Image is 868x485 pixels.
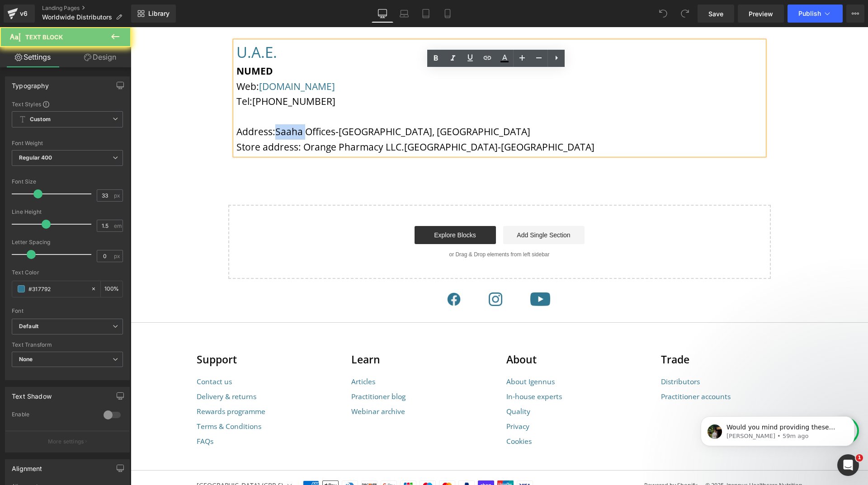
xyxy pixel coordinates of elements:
[12,140,123,146] div: Font Weight
[28,284,86,294] input: Color
[12,100,123,108] div: Text Styles
[12,308,123,314] div: Font
[128,53,204,66] a: [DOMAIN_NAME]
[372,5,393,23] a: Desktop
[284,199,365,217] a: Explore Blocks
[358,265,372,287] a: Instagram
[12,411,94,420] div: Enable
[373,199,454,217] a: Add Single Section
[18,8,29,19] div: v6
[114,193,122,198] span: px
[106,38,142,50] b: NUMED
[575,454,672,462] span: © 2025, Igennus Healthcare Nutrition
[66,323,208,343] h3: Support
[106,97,633,113] p: Address:Saaha Offices-[GEOGRAPHIC_DATA], [GEOGRAPHIC_DATA]
[856,454,863,461] span: 1
[676,5,694,23] button: Redo
[530,349,569,359] a: Distributors
[514,454,566,462] a: Powered by Shopify
[114,253,122,259] span: px
[376,409,401,419] a: Cookies
[12,239,123,245] div: Letter Spacing
[19,356,33,363] b: None
[42,14,112,21] span: Worldwide Distributors
[221,364,275,374] a: Practitioner blog
[437,5,458,23] a: Mobile
[48,438,84,446] p: More settings
[67,47,133,67] a: Design
[708,9,723,19] span: Save
[101,281,123,297] div: %
[221,379,274,389] a: Webinar archive
[221,323,362,343] h3: Learn
[837,454,859,476] iframe: Intercom live chat
[39,35,156,43] p: Message from Jeremy, sent 59m ago
[400,265,421,287] img: YouTube Icon
[66,364,126,374] a: Delivery & returns
[19,323,38,330] i: Default
[12,77,49,89] div: Typography
[122,68,205,80] span: [PHONE_NUMBER]
[12,179,123,185] div: Font Size
[4,5,35,23] a: v6
[106,113,633,128] p: Store address: Orange Pharmacy LLC.[GEOGRAPHIC_DATA]-[GEOGRAPHIC_DATA]
[376,323,517,343] h3: About
[400,265,421,287] a: YouTube
[687,397,868,461] iframe: Intercom notifications message
[788,5,843,23] button: Publish
[376,394,399,404] a: Privacy
[530,364,600,374] a: Practitioner accounts
[376,379,400,389] a: Quality
[106,52,633,67] p: Web:
[749,9,773,19] span: Preview
[106,14,633,37] h1: U.A.E.
[316,265,330,279] img: Facebook Icon
[530,323,672,343] h3: Trade
[316,265,330,287] a: Facebook
[376,364,431,374] a: In-house experts
[221,349,245,359] a: Articles
[846,5,864,23] button: More
[112,224,626,231] p: or Drag & Drop elements from left sidebar
[66,449,161,468] summary: [GEOGRAPHIC_DATA] (GBP £)
[66,409,83,419] a: FAQs
[42,5,131,12] a: Landing Pages
[114,223,122,229] span: em
[12,387,52,400] div: Text Shadow
[30,116,51,123] b: Custom
[66,449,161,468] details: Country
[393,5,415,23] a: Laptop
[148,9,170,18] span: Library
[12,209,123,215] div: Line Height
[66,349,101,359] a: Contact us
[798,10,821,17] span: Publish
[12,269,123,276] div: Text Color
[376,349,424,359] a: About Igennus
[106,68,122,80] span: Tel:
[12,342,123,348] div: Text Transform
[19,154,52,161] b: Regular 400
[654,5,672,23] button: Undo
[131,5,176,23] a: New Library
[66,379,135,389] a: Rewards programme
[738,5,784,23] a: Preview
[415,5,437,23] a: Tablet
[66,394,131,404] a: Terms & Conditions
[5,431,129,452] button: More settings
[25,33,63,41] span: Text Block
[12,460,42,472] div: Alignment
[358,265,372,279] img: Instagram Icon
[39,26,155,78] span: Would you mind providing these information so that we can help you further? - The name of the met...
